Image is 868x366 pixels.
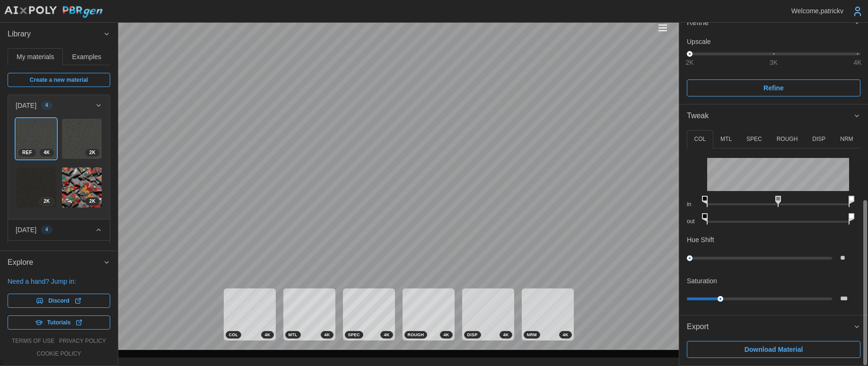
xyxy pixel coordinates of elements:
[45,226,48,234] span: 4
[8,251,103,274] span: Explore
[44,198,50,205] span: 2 K
[12,337,54,345] a: terms of use
[8,219,110,240] button: [DATE]4
[687,37,860,46] p: Upscale
[687,341,860,358] button: Download Material
[16,119,56,159] img: OBJSJa7SQhP5YaoxTfTU
[8,116,110,219] div: [DATE]4
[527,331,537,338] span: NRM
[687,218,700,226] p: out
[679,35,868,104] div: Refine
[289,331,298,338] span: MTL
[384,331,389,338] span: 4 K
[8,294,110,308] a: Discord
[30,73,88,87] span: Create a new material
[720,135,732,143] p: MTL
[61,167,103,208] a: x7dkHUN64Nm2d1BrEYPN2K
[4,6,103,18] img: AIxPoly PBRgen
[8,23,103,46] span: Library
[687,105,853,128] span: Tweak
[62,167,102,208] img: x7dkHUN64Nm2d1BrEYPN
[687,315,853,339] span: Export
[44,149,50,157] span: 4 K
[59,337,106,345] a: privacy policy
[22,149,32,157] span: REF
[16,225,36,235] p: [DATE]
[746,135,762,143] p: SPEC
[763,80,784,96] span: Refine
[745,341,803,357] span: Download Material
[791,6,843,16] p: Welcome, patrickv
[16,101,36,110] p: [DATE]
[89,149,96,157] span: 2 K
[687,235,714,244] p: Hue Shift
[467,331,478,338] span: DISP
[264,331,270,338] span: 4 K
[16,167,57,208] a: V75tcbGCns1kyEpMCrEV2K
[62,119,102,159] img: nb1QHQB7s4W7QdVr4Sta
[443,331,449,338] span: 4 K
[687,276,717,286] p: Saturation
[679,128,868,315] div: Tweak
[503,331,509,338] span: 4 K
[48,294,70,307] span: Discord
[8,277,110,286] p: Need a hand? Jump in:
[324,331,330,338] span: 4 K
[687,200,700,209] p: in
[687,17,853,29] div: Refine
[8,73,110,87] a: Create a new material
[47,316,71,329] span: Tutorials
[408,331,424,338] span: ROUGH
[89,198,96,205] span: 2 K
[8,315,110,330] a: Tutorials
[656,21,669,35] button: Toggle viewport controls
[348,331,360,338] span: SPEC
[8,241,110,261] button: [DATE]4
[61,118,103,159] a: nb1QHQB7s4W7QdVr4Sta2K
[8,95,110,116] button: [DATE]4
[687,79,860,96] button: Refine
[562,331,568,338] span: 4 K
[16,167,56,208] img: V75tcbGCns1kyEpMCrEV
[694,135,706,143] p: COL
[72,53,101,60] span: Examples
[679,11,868,35] button: Refine
[45,102,48,109] span: 4
[812,135,825,143] p: DISP
[17,53,54,60] span: My materials
[229,331,238,338] span: COL
[679,315,868,339] button: Export
[36,350,81,358] a: cookie policy
[679,339,868,366] div: Export
[16,118,57,159] a: OBJSJa7SQhP5YaoxTfTU4KREF
[777,135,798,143] p: ROUGH
[679,105,868,128] button: Tweak
[840,135,853,143] p: NRM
